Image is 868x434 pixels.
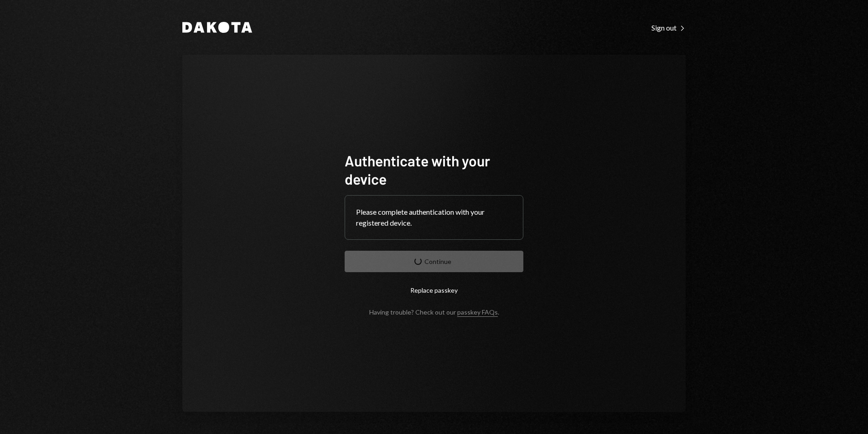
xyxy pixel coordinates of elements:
[651,22,686,32] a: Sign out
[356,207,512,228] div: Please complete authentication with your registered device.
[369,308,499,316] div: Having trouble? Check out our .
[345,151,523,188] h1: Authenticate with your device
[651,23,686,32] div: Sign out
[345,279,523,301] button: Replace passkey
[457,308,498,317] a: passkey FAQs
